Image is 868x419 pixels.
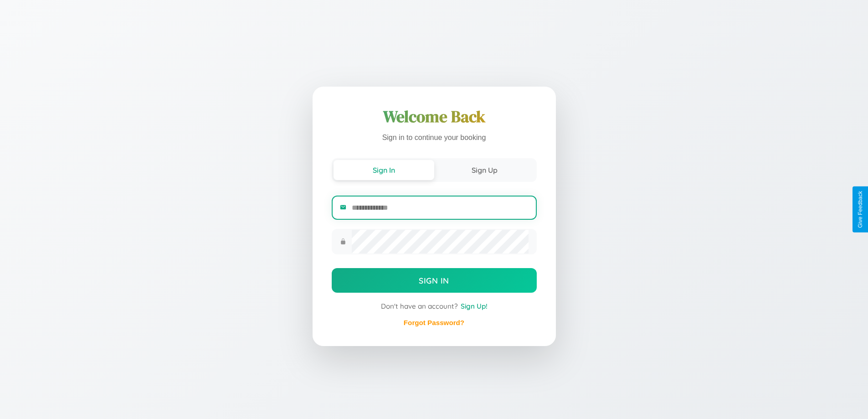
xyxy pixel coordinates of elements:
[461,302,488,310] span: Sign Up!
[332,268,537,293] button: Sign In
[332,106,537,128] h1: Welcome Back
[332,302,537,310] div: Don't have an account?
[434,160,535,180] button: Sign Up
[404,319,464,326] a: Forgot Password?
[332,131,537,145] p: Sign in to continue your booking
[334,160,434,180] button: Sign In
[857,191,863,228] div: Give Feedback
